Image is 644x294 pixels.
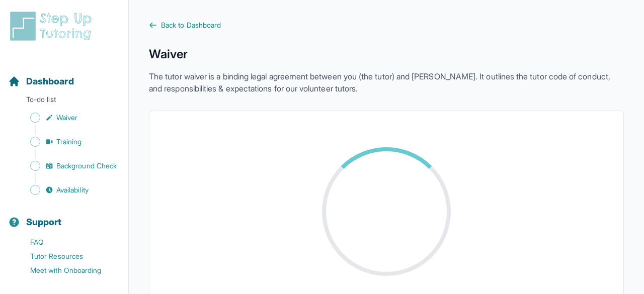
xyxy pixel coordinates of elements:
[56,161,117,171] span: Background Check
[161,20,221,30] span: Back to Dashboard
[8,235,128,249] a: FAQ
[8,74,74,88] a: Dashboard
[26,215,62,229] span: Support
[8,263,128,287] a: Meet with Onboarding Support
[8,135,128,149] a: Training
[149,46,624,62] h1: Waiver
[56,137,82,147] span: Training
[4,94,124,109] p: To-do list
[8,159,128,173] a: Background Check
[149,20,624,30] a: Back to Dashboard
[8,183,128,197] a: Availability
[149,70,624,94] p: The tutor waiver is a binding legal agreement between you (the tutor) and [PERSON_NAME]. It outli...
[4,199,124,233] button: Support
[26,74,74,88] span: Dashboard
[8,249,128,263] a: Tutor Resources
[8,10,98,42] img: logo
[56,113,77,123] span: Waiver
[8,111,128,125] a: Waiver
[4,58,124,92] button: Dashboard
[56,185,89,195] span: Availability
